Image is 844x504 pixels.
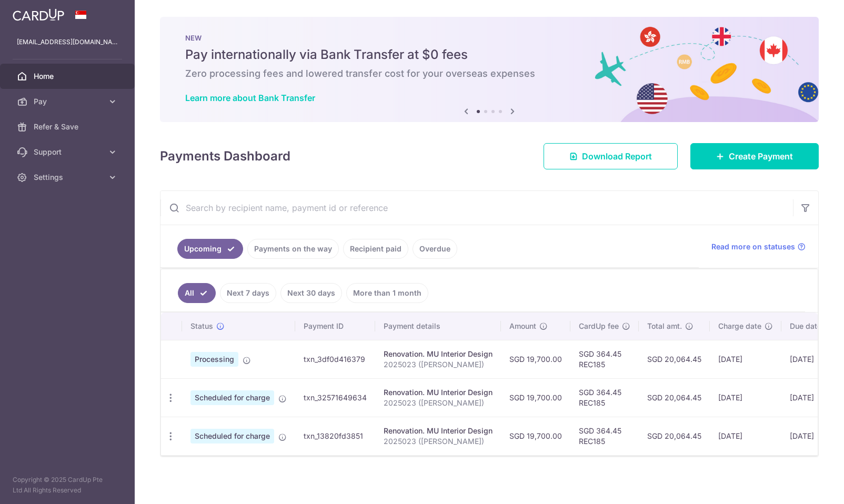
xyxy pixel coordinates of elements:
[13,8,64,21] img: CardUp
[185,93,315,103] a: Learn more about Bank Transfer
[710,378,781,417] td: [DATE]
[190,352,238,367] span: Processing
[718,321,761,331] span: Charge date
[570,417,639,455] td: SGD 364.45 REC185
[690,143,819,169] a: Create Payment
[160,147,290,166] h4: Payments Dashboard
[34,172,103,183] span: Settings
[384,387,493,398] div: Renovation. MU Interior Design
[185,46,793,63] h5: Pay internationally via Bank Transfer at $0 fees
[579,321,619,331] span: CardUp fee
[295,417,375,455] td: txn_13820fd3851
[190,390,274,405] span: Scheduled for charge
[570,378,639,417] td: SGD 364.45 REC185
[710,417,781,455] td: [DATE]
[781,340,841,378] td: [DATE]
[295,340,375,378] td: txn_3df0d416379
[729,150,793,163] span: Create Payment
[295,313,375,340] th: Payment ID
[280,283,342,303] a: Next 30 days
[343,239,408,259] a: Recipient paid
[178,283,216,303] a: All
[711,241,795,252] span: Read more on statuses
[160,17,819,122] img: Bank transfer banner
[190,429,274,443] span: Scheduled for charge
[190,321,213,331] span: Status
[384,426,493,436] div: Renovation. MU Interior Design
[639,340,710,378] td: SGD 20,064.45
[647,321,682,331] span: Total amt.
[781,417,841,455] td: [DATE]
[384,349,493,359] div: Renovation. MU Interior Design
[710,340,781,378] td: [DATE]
[501,340,570,378] td: SGD 19,700.00
[501,417,570,455] td: SGD 19,700.00
[34,96,103,107] span: Pay
[185,34,793,42] p: NEW
[185,67,793,80] h6: Zero processing fees and lowered transfer cost for your overseas expenses
[711,241,806,252] a: Read more on statuses
[582,150,652,163] span: Download Report
[17,37,118,47] p: [EMAIL_ADDRESS][DOMAIN_NAME]
[790,321,821,331] span: Due date
[34,71,103,82] span: Home
[34,147,103,157] span: Support
[384,359,493,370] p: 2025023 ([PERSON_NAME])
[413,239,457,259] a: Overdue
[509,321,536,331] span: Amount
[544,143,678,169] a: Download Report
[220,283,276,303] a: Next 7 days
[384,398,493,408] p: 2025023 ([PERSON_NAME])
[295,378,375,417] td: txn_32571649634
[781,378,841,417] td: [DATE]
[384,436,493,447] p: 2025023 ([PERSON_NAME])
[570,340,639,378] td: SGD 364.45 REC185
[639,417,710,455] td: SGD 20,064.45
[501,378,570,417] td: SGD 19,700.00
[639,378,710,417] td: SGD 20,064.45
[375,313,501,340] th: Payment details
[177,239,243,259] a: Upcoming
[247,239,339,259] a: Payments on the way
[160,191,793,225] input: Search by recipient name, payment id or reference
[346,283,428,303] a: More than 1 month
[34,122,103,132] span: Refer & Save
